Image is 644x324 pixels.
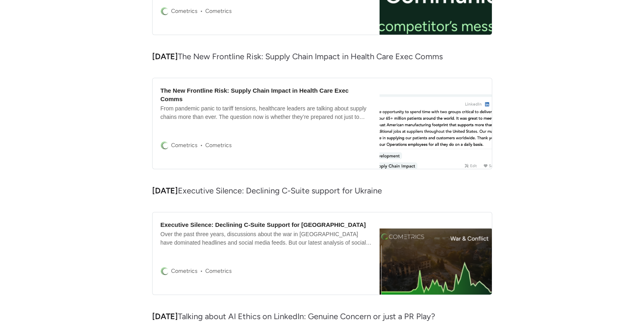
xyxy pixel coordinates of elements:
p: The New Frontline Risk: Supply Chain Impact in Health Care Exec Comms [152,51,492,62]
a: The New Frontline Risk: Supply Chain Impact in Health Care Exec CommsFrom pandemic panic to tarif... [152,78,492,169]
p: Executive Silence: Declining C-Suite support for Ukraine [152,185,492,196]
strong: [DATE] [152,312,178,321]
span: Cometrics [198,266,232,276]
a: Executive Silence: Declining C-Suite Support for [GEOGRAPHIC_DATA]Over the past three years, disc... [152,212,492,295]
p: Talking about AI Ethics on LinkedIn: Genuine Concern or just a PR Play? [152,311,492,322]
span: Cometrics [171,140,198,150]
span: Cometrics [198,6,232,16]
div: The New Frontline Risk: Supply Chain Impact in Health Care Exec Comms [161,86,372,103]
div: Executive Silence: Declining C-Suite Support for [GEOGRAPHIC_DATA] [161,220,366,229]
span: Cometrics [171,266,198,276]
div: Over the past three years, discussions about the war in [GEOGRAPHIC_DATA] have dominated headline... [161,230,372,247]
span: Cometrics [171,6,198,16]
span: Cometrics [198,141,232,150]
strong: [DATE] [152,52,178,61]
strong: [DATE] [152,186,178,195]
div: From pandemic panic to tariff tensions, healthcare leaders are talking about supply chains more t... [161,104,372,121]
